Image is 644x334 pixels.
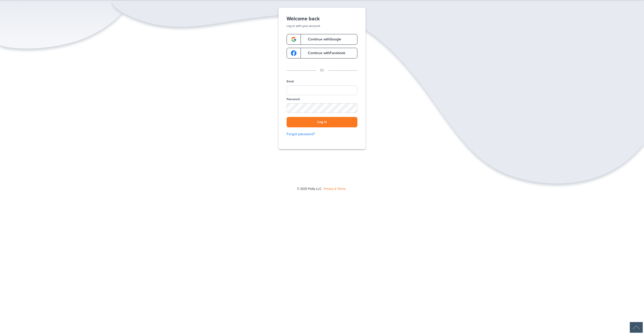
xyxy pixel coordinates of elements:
[291,37,296,42] img: google-logo
[287,24,357,28] p: Log in with your account.
[320,68,324,73] p: Or
[287,97,300,101] label: Password
[303,38,341,41] span: Continue with Google
[287,103,357,113] input: Password
[287,16,357,22] h1: Welcome back
[630,322,643,333] img: Back to Top
[324,187,345,191] a: Privacy & Terms
[287,117,357,127] button: Log in
[287,131,357,137] a: Forgot password?
[630,322,643,333] div: Scroll Back to Top
[297,187,321,191] span: © 2025 Floify LLC
[287,79,294,84] label: Email
[291,50,296,56] img: google-logo
[303,51,345,55] span: Continue with Facebook
[287,34,357,45] a: google-logoContinue withGoogle
[287,85,357,95] input: Email
[287,48,357,58] a: google-logoContinue withFacebook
